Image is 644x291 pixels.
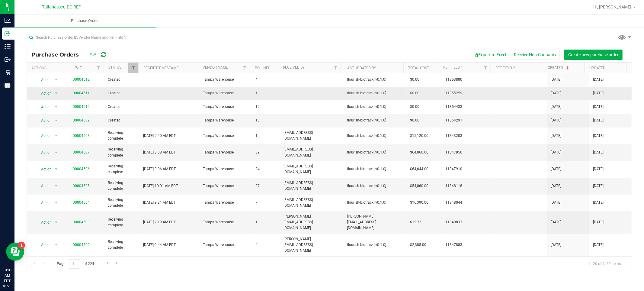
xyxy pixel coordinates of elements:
span: Action [36,131,52,140]
span: 1 [255,90,276,96]
span: select [53,165,60,173]
a: 00004510 [73,105,90,109]
span: Action [36,148,52,157]
p: 10:01 AM EDT [3,267,12,284]
span: 11847850 [445,150,491,155]
a: Total Cost [408,66,429,70]
a: PO Lines [255,66,270,70]
span: 24 [255,166,276,172]
span: [DATE] [551,200,561,205]
span: Action [36,165,52,173]
span: Tampa Warehouse [203,90,248,96]
span: Receiving complete [108,197,136,209]
button: Receive Non-Cannabis [510,50,560,60]
a: Purchase Orders [14,15,156,27]
a: 00004508 [73,134,90,138]
a: 00004506 [73,167,90,171]
span: $16,390.00 [410,200,429,205]
span: 11854291 [445,118,491,123]
span: Hi, [PERSON_NAME]! [593,5,633,9]
span: Created [108,118,136,123]
span: Purchase Orders [63,18,108,24]
span: flourish-biotrack [v0.1.0] [347,150,403,155]
a: Created [548,66,570,70]
span: [DATE] 9:06 AM EDT [143,166,176,172]
a: Filter [94,63,104,73]
span: [PERSON_NAME][EMAIL_ADDRESS][DOMAIN_NAME] [284,236,340,254]
span: [DATE] [551,133,561,139]
span: $64,060.00 [410,150,429,155]
span: [DATE] [551,166,561,172]
a: Go to the last page [113,259,122,267]
span: flourish-biotrack [v0.1.0] [347,242,403,248]
span: [DATE] [551,90,561,96]
input: 1 [69,259,80,269]
a: Receipt Timestamp [143,66,179,70]
span: [DATE] 9:31 AM EDT [143,200,176,205]
span: [DATE] [593,150,604,155]
span: 13 [255,118,276,123]
inline-svg: Analytics [5,18,11,24]
button: Export to Excel [469,50,510,60]
span: [DATE] [593,166,604,172]
span: Action [36,76,52,84]
span: Action [36,199,52,207]
a: Vendor Name [203,65,228,70]
span: [DATE] [551,242,561,248]
span: 11849833 [445,219,491,225]
span: [DATE] [551,219,561,225]
a: Updated [590,66,606,70]
span: 39 [255,150,276,155]
span: flourish-biotrack [v0.1.0] [347,133,403,139]
span: select [53,199,60,207]
span: Action [36,218,52,227]
span: [EMAIL_ADDRESS][DOMAIN_NAME] [284,163,340,175]
span: flourish-biotrack [v0.1.0] [347,166,403,172]
span: [DATE] [593,104,604,110]
span: 4 [255,242,276,248]
span: 11848118 [445,183,491,189]
a: Last Updated By [346,66,376,70]
span: [DATE] [593,183,604,189]
span: [DATE] [551,183,561,189]
span: flourish-biotrack [v0.1.0] [347,183,403,189]
span: [DATE] [551,150,561,155]
span: select [53,148,60,157]
span: $0.00 [410,104,420,110]
a: 00004507 [73,150,90,154]
span: 1 [255,133,276,139]
span: Tampa Warehouse [203,219,248,225]
span: select [53,116,60,125]
span: Page of 224 [52,259,99,269]
inline-svg: Inventory [5,44,11,50]
span: 1 - 20 of 4469 items [583,259,626,268]
span: Tampa Warehouse [203,200,248,205]
span: 11847883 [445,242,491,248]
span: [DATE] 9:40 AM EDT [143,133,176,139]
span: [DATE] [551,104,561,110]
span: flourish-biotrack [v0.1.0] [347,104,403,110]
span: 11855259 [445,90,491,96]
span: select [53,218,60,227]
span: 27 [255,183,276,189]
span: $12.75 [410,219,422,225]
span: $0.00 [410,90,420,96]
span: [DATE] [593,242,604,248]
a: Filter [331,63,341,73]
span: Purchase Orders [31,51,85,58]
span: [DATE] 7:19 AM EDT [143,219,176,225]
span: Tallahassee DC REP [42,5,81,10]
span: 11847910 [445,166,491,172]
span: 11848044 [445,200,491,205]
a: Filter [480,63,490,73]
inline-svg: Reports [5,82,11,89]
span: Create new purchase order [568,52,619,57]
span: select [53,182,60,190]
span: [DATE] [551,77,561,82]
a: Ref Field 2 [495,66,515,70]
span: Created [108,77,136,82]
a: Status [108,65,121,70]
span: 11854433 [445,104,491,110]
a: 00004502 [73,243,90,247]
